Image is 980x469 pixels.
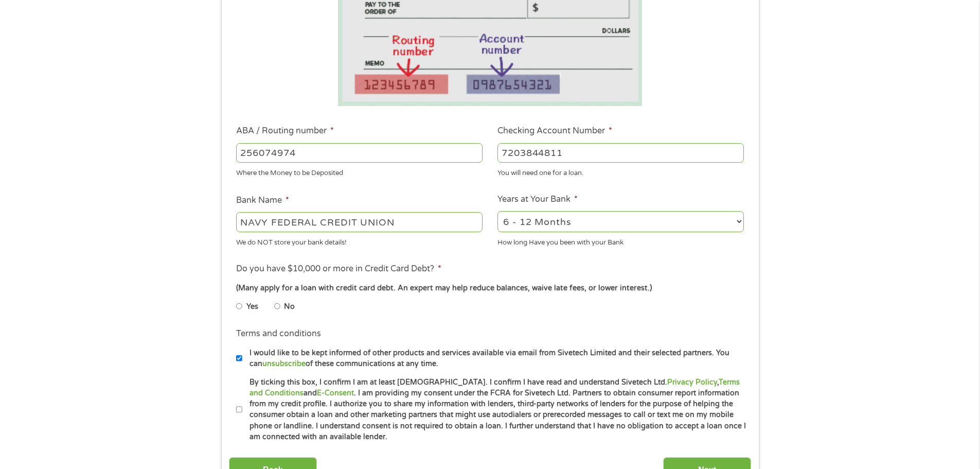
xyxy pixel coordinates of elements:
[497,165,744,179] div: You will need one for a loan.
[497,194,578,205] label: Years at Your Bank
[242,348,747,370] label: I would like to be kept informed of other products and services available via email from Sivetech...
[236,234,483,248] div: We do NOT store your bank details!
[317,389,354,397] a: E-Consent
[236,264,441,274] label: Do you have $10,000 or more in Credit Card Debt?
[236,328,321,339] label: Terms and conditions
[236,283,743,294] div: (Many apply for a loan with credit card debt. An expert may help reduce balances, waive late fees...
[262,359,306,368] a: unsubscribe
[246,301,258,312] label: Yes
[497,143,744,163] input: 345634636
[236,126,334,136] label: ABA / Routing number
[242,377,747,443] label: By ticking this box, I confirm I am at least [DEMOGRAPHIC_DATA]. I confirm I have read and unders...
[497,234,744,248] div: How long Have you been with your Bank
[667,378,717,387] a: Privacy Policy
[497,126,612,136] label: Checking Account Number
[236,165,483,179] div: Where the Money to be Deposited
[250,378,740,397] a: Terms and Conditions
[236,195,289,206] label: Bank Name
[284,301,295,312] label: No
[236,143,483,163] input: 263177916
